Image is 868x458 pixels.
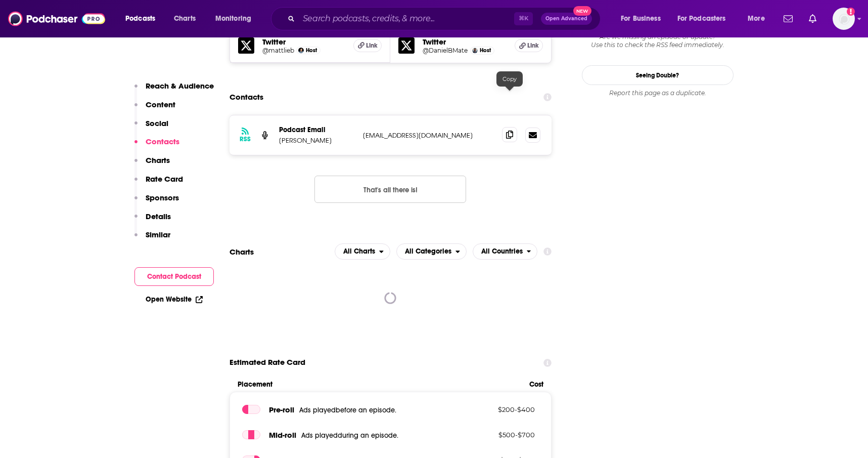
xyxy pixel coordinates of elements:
h2: Categories [396,243,467,260]
p: Social [146,118,168,128]
a: @DanielBMate [423,47,468,54]
p: Similar [146,230,170,239]
button: open menu [741,11,778,27]
button: open menu [335,243,390,260]
a: @mattlieb [262,47,294,54]
span: Podcasts [125,12,155,26]
div: Copy [496,71,523,87]
p: Charts [146,155,170,165]
p: Rate Card [146,174,183,184]
a: Open Website [146,295,203,304]
p: Podcast Email [279,126,355,134]
p: Contacts [146,137,179,146]
span: Link [366,41,378,50]
button: Sponsors [134,193,179,212]
span: Mid -roll [269,430,296,440]
button: open menu [118,11,168,27]
img: User Profile [833,8,855,30]
button: Show profile menu [833,8,855,30]
a: Link [353,39,382,52]
div: Search podcasts, credits, & more... [281,7,610,30]
a: Charts [167,11,202,27]
span: New [573,6,591,16]
button: Open AdvancedNew [541,13,592,25]
span: Ads played during an episode . [301,431,398,440]
button: open menu [614,11,673,27]
img: Daniel Maté [472,48,478,53]
button: open menu [671,11,741,27]
button: Social [134,118,168,137]
button: Contacts [134,137,179,155]
div: Are we missing an episode or update? Use this to check the RSS feed immediately. [582,33,734,49]
span: Host [306,47,317,54]
p: [PERSON_NAME] [279,136,355,145]
button: Rate Card [134,174,183,193]
a: Seeing Double? [582,65,734,85]
button: Similar [134,230,170,248]
span: Monitoring [215,12,251,26]
button: open menu [396,243,467,260]
span: Cost [529,380,543,389]
a: Show notifications dropdown [805,10,820,27]
span: For Podcasters [677,12,726,26]
p: Content [146,100,175,109]
div: Report this page as a duplicate. [582,89,734,97]
span: Logged in as LornaG [833,8,855,30]
h2: Contacts [230,88,263,107]
span: Placement [238,380,521,389]
h2: Charts [230,247,254,257]
span: Link [527,41,539,50]
p: Reach & Audience [146,81,214,91]
span: All Countries [481,248,523,255]
input: Search podcasts, credits, & more... [299,11,514,27]
button: Contact Podcast [134,267,214,286]
h2: Platforms [335,243,390,260]
p: [EMAIL_ADDRESS][DOMAIN_NAME] [363,131,494,140]
h5: Twitter [262,37,346,47]
button: Content [134,100,175,118]
span: Charts [174,12,196,26]
p: Sponsors [146,193,179,202]
p: $ 200 - $ 400 [469,405,535,413]
img: Podchaser - Follow, Share and Rate Podcasts [8,9,105,28]
h3: RSS [240,135,251,143]
h2: Countries [473,243,538,260]
button: open menu [473,243,538,260]
a: Show notifications dropdown [780,10,797,27]
button: Nothing here. [314,176,466,203]
img: Matt Lieb [298,48,304,53]
span: Ads played before an episode . [299,406,396,414]
button: Charts [134,155,170,174]
span: Estimated Rate Card [230,353,305,372]
button: Reach & Audience [134,81,214,100]
button: open menu [208,11,264,27]
span: ⌘ K [514,12,533,25]
span: Open Advanced [545,16,587,21]
span: Host [480,47,491,54]
p: $ 500 - $ 700 [469,431,535,439]
button: Details [134,212,171,230]
span: For Business [621,12,661,26]
span: All Charts [343,248,375,255]
span: All Categories [405,248,451,255]
span: More [748,12,765,26]
p: Details [146,212,171,221]
svg: Add a profile image [847,8,855,16]
a: Link [515,39,543,52]
span: Pre -roll [269,405,294,414]
h5: Twitter [423,37,507,47]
